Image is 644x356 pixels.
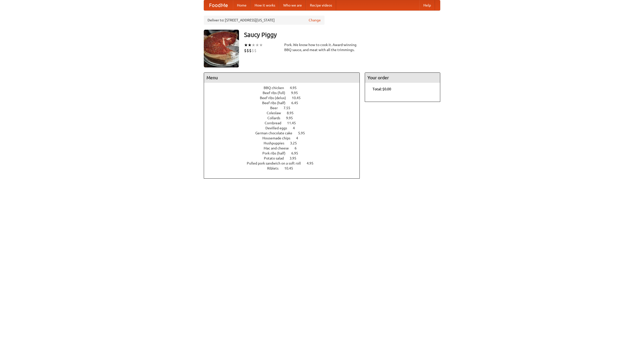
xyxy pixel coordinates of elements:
a: Help [419,0,435,10]
span: Coleslaw [267,111,286,115]
span: Beer [270,106,283,110]
span: Beef ribs (full) [263,91,290,95]
li: ★ [252,42,255,48]
span: 6.95 [291,151,303,155]
span: 6 [295,146,302,150]
span: German chocolate cake [255,131,297,135]
a: Potato salad 3.95 [264,156,306,160]
a: Home [233,0,251,10]
span: 4.95 [307,161,318,165]
li: $ [247,48,249,53]
li: $ [249,48,252,53]
span: BBQ chicken [264,86,289,90]
a: Who we are [279,0,306,10]
span: 11.45 [287,121,301,125]
span: 3.25 [290,141,302,145]
li: ★ [244,42,248,48]
b: Total: $0.00 [373,87,391,91]
li: $ [244,48,247,53]
a: BBQ chicken 4.95 [264,86,306,90]
li: ★ [259,42,263,48]
a: Cornbread 11.45 [265,121,305,125]
h3: Saucy Piggy [244,30,440,40]
a: Mac and cheese 6 [264,146,306,150]
span: 4.95 [290,86,302,90]
li: $ [252,48,254,53]
span: Beef ribs (delux) [260,96,291,100]
span: 4 [296,136,303,140]
a: FoodMe [204,0,233,10]
span: Devilled eggs [265,126,292,130]
span: Potato salad [264,156,289,160]
span: Pulled pork sandwich on a soft roll [247,161,306,165]
a: Beef ribs (half) 6.45 [262,101,307,105]
a: How it works [251,0,279,10]
a: Beef ribs (full) 9.95 [263,91,307,95]
span: 5.95 [298,131,310,135]
a: German chocolate cake 5.95 [255,131,314,135]
span: 7.55 [284,106,295,110]
a: Housemade chips 4 [262,136,307,140]
span: Collards [267,116,285,120]
a: Collards 9.95 [267,116,302,120]
span: 6.45 [291,101,303,105]
a: Recipe videos [306,0,336,10]
a: Beer 7.55 [270,106,300,110]
span: Housemade chips [262,136,295,140]
span: 8.95 [287,111,299,115]
a: Change [309,18,321,23]
span: 10.45 [292,96,306,100]
a: Pork ribs (half) 6.95 [262,151,307,155]
a: Devilled eggs 4 [265,126,304,130]
img: angular.jpg [204,30,239,67]
span: 3.95 [290,156,301,160]
h4: Your order [365,73,440,83]
li: ★ [248,42,252,48]
a: Riblets 10.45 [267,166,302,170]
span: Beef ribs (half) [262,101,291,105]
span: Riblets [267,166,284,170]
li: ★ [255,42,259,48]
div: Pork. We know how to cook it. Award-winning BBQ sauce, and meat with all the trimmings. [284,42,360,52]
h4: Menu [204,73,359,83]
span: Pork ribs (half) [262,151,291,155]
div: Deliver to: [STREET_ADDRESS][US_STATE] [204,16,325,25]
li: $ [254,48,257,53]
span: Mac and cheese [264,146,294,150]
span: 10.45 [284,166,298,170]
span: Cornbread [265,121,286,125]
span: 9.95 [286,116,298,120]
a: Pulled pork sandwich on a soft roll 4.95 [247,161,323,165]
span: 9.95 [291,91,303,95]
span: 4 [293,126,300,130]
a: Beef ribs (delux) 10.45 [260,96,310,100]
span: Hushpuppies [264,141,289,145]
a: Hushpuppies 3.25 [264,141,306,145]
a: Coleslaw 8.95 [267,111,303,115]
